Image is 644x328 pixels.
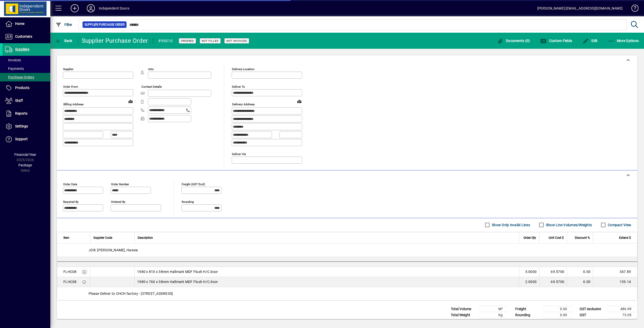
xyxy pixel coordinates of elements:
span: Invoices [5,58,21,62]
div: JOB: [PERSON_NAME], Hawea [57,244,637,257]
a: Staff [3,95,50,107]
mat-label: Rounding [182,200,194,203]
mat-label: Deliver via [232,152,246,156]
mat-label: Attn [148,67,154,71]
span: Not Invoiced [226,39,247,42]
td: 2.0000 [519,277,539,287]
a: Payments [3,64,50,73]
a: View on map [127,97,135,105]
button: Add [67,4,83,13]
span: Ordered [181,39,194,42]
td: 5.0000 [519,267,539,277]
td: 139.14 [593,277,637,287]
td: 69.5700 [539,267,567,277]
div: FLHC08 [63,279,77,284]
td: 69.5700 [539,277,567,287]
a: Home [3,18,50,30]
button: Edit [581,36,599,45]
span: Suppliers [15,47,29,51]
a: Invoices [3,56,50,64]
td: 560.04 [607,318,637,324]
span: Home [15,22,24,26]
td: 0.00 [567,277,593,287]
mat-label: Deliver To [232,85,245,88]
td: 486.99 [607,306,637,312]
label: Show Only Invalid Lines [491,222,530,227]
span: Custom Fields [540,39,572,43]
mat-label: Order number [111,182,129,186]
span: Documents (0) [497,39,530,43]
span: Extend $ [619,235,631,241]
button: Back [54,36,74,45]
span: More Options [608,39,639,43]
span: 1980 x 760 x 38mm Hallmark MDF Flush H/C door [137,279,218,284]
a: Settings [3,120,50,133]
div: FLHC08 [63,269,77,274]
span: Filter [56,23,72,27]
div: Please Deliver to CHCH factory - [STREET_ADDRESS] [57,287,637,300]
mat-label: Freight (GST excl) [182,182,205,186]
span: Package [18,163,32,167]
div: #95010 [158,37,173,45]
span: Products [15,86,29,90]
span: Back [56,39,72,43]
span: Customers [15,34,32,38]
span: Unit Cost $ [549,235,564,241]
span: Financial Year [14,153,36,157]
span: Reports [15,111,27,115]
mat-label: Order date [63,182,77,186]
button: More Options [607,36,640,45]
span: Edit [583,39,598,43]
td: Total Weight [448,312,478,318]
span: Description [138,235,153,241]
span: Purchase Orders [5,75,34,79]
mat-label: Order from [63,85,78,88]
button: Profile [83,4,99,13]
a: Customers [3,30,50,43]
span: Settings [15,124,28,128]
a: Products [3,82,50,94]
span: Supplier Code [93,235,112,241]
td: GST inclusive [577,318,607,324]
mat-label: Required by [63,200,78,203]
td: GST [577,312,607,318]
span: Support [15,137,28,141]
td: GST exclusive [577,306,607,312]
label: Compact View [607,222,631,227]
mat-label: Supplier [63,67,73,71]
a: Knowledge Base [628,1,638,17]
td: M³ [478,306,509,312]
td: 0.00 [543,312,573,318]
td: Freight [513,306,543,312]
button: Custom Fields [539,36,573,45]
a: Purchase Orders [3,73,50,81]
a: Reports [3,107,50,120]
span: Item [63,235,69,241]
td: 0.00 [543,306,573,312]
button: Documents (0) [496,36,531,45]
td: Kg [478,312,509,318]
span: Not Filled [202,39,219,42]
td: 347.85 [593,267,637,277]
span: Discount % [575,235,590,241]
td: 73.05 [607,312,637,318]
a: View on map [295,97,303,105]
button: Filter [54,20,74,29]
div: Supplier Purchase Order [82,37,148,45]
span: Staff [15,99,23,103]
mat-label: Ordered by [111,200,125,203]
span: Order Qty [524,235,536,241]
span: Payments [5,67,24,71]
div: Independent Doors [99,4,129,12]
app-page-header-button: Back [50,36,78,45]
td: Total Volume [448,306,478,312]
label: Show Line Volumes/Weights [545,222,592,227]
span: 1980 x 810 x 38mm Hallmark MDF Flush H/C door [137,269,218,274]
td: 0.00 [567,267,593,277]
span: Supplier Purchase Order [85,22,125,27]
div: [PERSON_NAME] [EMAIL_ADDRESS][DOMAIN_NAME] [537,4,623,12]
a: Support [3,133,50,146]
td: Rounding [513,312,543,318]
mat-label: Delivery Location [232,67,254,71]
